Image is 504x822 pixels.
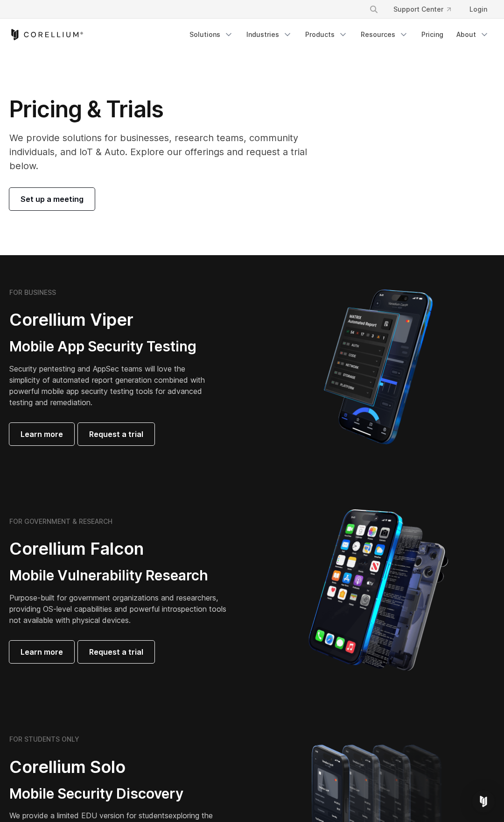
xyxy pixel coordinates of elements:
[89,429,143,440] span: Request a trial
[9,517,112,526] h6: FOR GOVERNMENT & RESEARCH
[9,757,230,778] h2: Corellium Solo
[9,538,230,559] h2: Corellium Falcon
[184,26,495,43] div: Navigation Menu
[9,95,327,123] h1: Pricing & Trials
[358,1,495,18] div: Navigation Menu
[9,288,56,297] h6: FOR BUSINESS
[9,29,84,40] a: Corellium Home
[78,641,154,663] a: Request a trial
[451,26,495,43] a: About
[416,26,449,43] a: Pricing
[9,309,207,330] h2: Corellium Viper
[184,26,239,43] a: Solutions
[9,131,327,173] p: We provide solutions for businesses, research teams, community individuals, and IoT & Auto. Explo...
[21,429,63,440] span: Learn more
[9,592,230,626] p: Purpose-built for government organizations and researchers, providing OS-level capabilities and p...
[308,508,448,672] img: iPhone model separated into the mechanics used to build the physical device.
[78,423,154,445] a: Request a trial
[9,641,74,663] a: Learn more
[9,188,95,210] a: Set up a meeting
[21,646,63,658] span: Learn more
[472,790,495,813] div: Open Intercom Messenger
[9,338,207,356] h3: Mobile App Security Testing
[9,567,230,585] h3: Mobile Vulnerability Research
[9,363,207,408] p: Security pentesting and AppSec teams will love the simplicity of automated report generation comb...
[9,811,168,820] span: We provide a limited EDU version for students
[241,26,298,43] a: Industries
[300,26,353,43] a: Products
[9,785,230,803] h3: Mobile Security Discovery
[308,285,448,449] img: Corellium MATRIX automated report on iPhone showing app vulnerability test results across securit...
[462,1,495,18] a: Login
[89,646,143,658] span: Request a trial
[9,423,74,445] a: Learn more
[21,193,84,205] span: Set up a meeting
[9,735,79,743] h6: FOR STUDENTS ONLY
[355,26,414,43] a: Resources
[365,1,382,18] button: Search
[386,1,458,18] a: Support Center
